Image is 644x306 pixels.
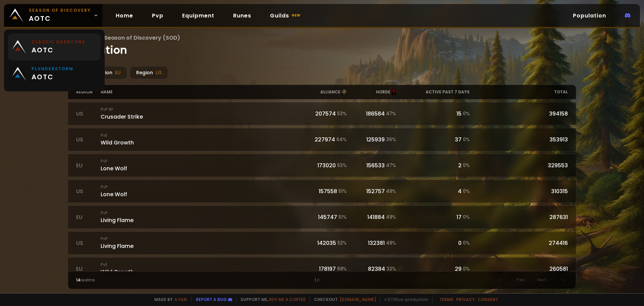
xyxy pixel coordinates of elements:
h1: Population [68,34,577,58]
div: alliance [298,85,347,99]
small: PvP RP [101,106,298,113]
a: Runes [228,9,257,23]
a: a fan [174,297,187,302]
div: realms [76,277,199,283]
a: Equipment [177,9,220,23]
span: v. 5735ca - production [380,297,428,303]
small: new [290,11,302,19]
div: Wild Growth [101,262,298,276]
span: Next [537,277,546,283]
div: Wild Growth [101,132,298,147]
span: Checkout [310,297,376,303]
span: Made by [150,297,187,303]
span: Prev [516,277,525,283]
a: Buy me a coffee [269,297,306,302]
span: Support me, [236,297,306,303]
small: / 1 [317,278,320,283]
div: 1 [199,277,445,283]
a: Terms [439,297,453,302]
a: Report a bug [196,297,227,302]
a: Privacy [456,297,475,302]
a: Classic Hardcoreaotc [8,34,101,60]
div: horde [346,85,396,99]
div: Crusader Strike [101,106,298,121]
a: Plunderstormaotc [8,60,101,87]
span: 14 [76,277,80,283]
span: aotc [29,7,91,24]
small: PvP [101,184,298,190]
small: PvP [101,158,298,164]
div: active past 7 days [396,85,470,99]
span: EU [115,69,121,76]
small: PvP [101,210,298,216]
small: Season of Discovery [29,7,91,13]
a: Home [110,9,139,23]
div: name [101,85,298,99]
div: Living Flame [101,236,298,250]
img: alliance [342,89,346,95]
span: aotc [32,45,85,55]
small: PvE [101,262,298,268]
a: [DOMAIN_NAME] [339,297,376,302]
span: Wow Classic Season of Discovery (SOD) [68,34,577,42]
span: aotc [32,72,73,82]
div: Lone Wolf [101,184,298,199]
div: Living Flame [101,210,298,224]
div: Lone Wolf [101,158,298,173]
small: Plunderstorm [32,66,73,72]
img: horde [392,89,396,95]
div: Region [89,66,127,79]
a: Guildsnew [265,9,307,23]
small: PvE [101,132,298,138]
a: Pvp [147,9,169,23]
div: Region [130,66,168,79]
div: total [470,85,568,99]
a: Season of Discoveryaotc [4,4,102,27]
a: Consent [478,297,498,302]
div: region [76,85,101,99]
span: US [156,69,162,76]
small: PvP [101,236,298,242]
a: Population [568,9,611,23]
small: Classic Hardcore [32,39,85,45]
